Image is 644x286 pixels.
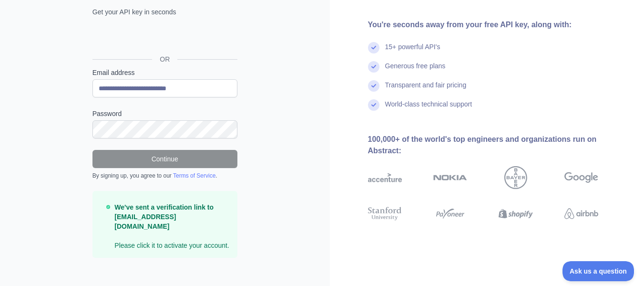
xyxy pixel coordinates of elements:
img: check mark [368,80,379,92]
a: Terms of Service [173,172,215,179]
img: accenture [368,166,402,189]
iframe: Sign in with Google Button [88,27,240,48]
img: airbnb [564,205,598,222]
img: check mark [368,99,379,111]
div: 100,000+ of the world's top engineers and organizations run on Abstract: [368,134,629,157]
label: Password [92,109,237,118]
strong: We've sent a verification link to [EMAIL_ADDRESS][DOMAIN_NAME] [114,203,214,230]
img: check mark [368,42,379,53]
div: By signing up, you agree to our . [92,172,237,180]
div: 15+ powerful API's [385,42,440,61]
img: check mark [368,61,379,73]
p: Please click it to activate your account. [114,202,229,250]
div: You're seconds away from your free API key, along with: [368,19,629,31]
img: bayer [504,166,527,189]
img: shopify [499,205,532,222]
button: Continue [92,150,237,168]
span: OR [152,54,177,64]
img: google [564,166,598,189]
img: stanford university [368,205,402,222]
img: nokia [433,166,467,189]
div: Generous free plans [385,61,446,80]
div: World-class technical support [385,99,472,118]
img: payoneer [433,205,467,222]
div: Transparent and fair pricing [385,80,467,99]
label: Email address [92,68,237,77]
iframe: Toggle Customer Support [562,261,634,281]
p: Get your API key in seconds [92,7,237,17]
